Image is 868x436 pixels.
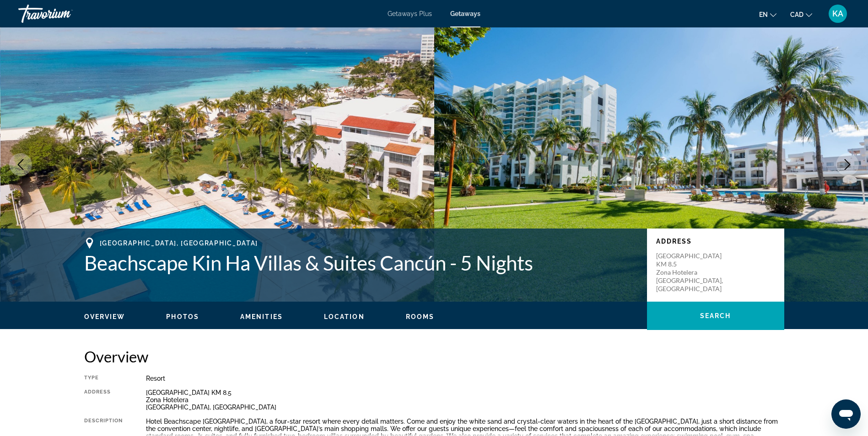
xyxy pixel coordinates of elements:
button: Location [324,313,365,321]
div: [GEOGRAPHIC_DATA] KM 8.5 Zona Hotelera [GEOGRAPHIC_DATA], [GEOGRAPHIC_DATA] [146,389,784,411]
span: Search [700,312,731,319]
span: KA [832,9,843,18]
div: Resort [146,375,784,382]
button: Change currency [790,8,812,21]
span: Photos [166,313,199,320]
button: Amenities [240,313,283,321]
a: Getaways Plus [388,10,432,17]
button: Rooms [406,313,435,321]
h2: Overview [84,347,784,366]
iframe: Button to launch messaging window [831,399,861,429]
button: Previous image [9,153,32,176]
span: Location [324,313,365,320]
span: [GEOGRAPHIC_DATA], [GEOGRAPHIC_DATA] [100,239,258,247]
p: Address [656,238,775,245]
a: Getaways [450,10,480,17]
button: User Menu [826,4,850,23]
p: [GEOGRAPHIC_DATA] KM 8.5 Zona Hotelera [GEOGRAPHIC_DATA], [GEOGRAPHIC_DATA] [656,252,729,293]
span: en [759,11,768,18]
div: Address [84,389,123,411]
button: Change language [759,8,776,21]
a: Travorium [18,2,110,26]
button: Overview [84,313,125,321]
span: Amenities [240,313,283,320]
span: Rooms [406,313,435,320]
button: Next image [836,153,859,176]
h1: Beachscape Kin Ha Villas & Suites Cancún - 5 Nights [84,251,638,275]
button: Search [647,302,784,330]
span: Overview [84,313,125,320]
button: Photos [166,313,199,321]
span: CAD [790,11,803,18]
div: Type [84,375,123,382]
